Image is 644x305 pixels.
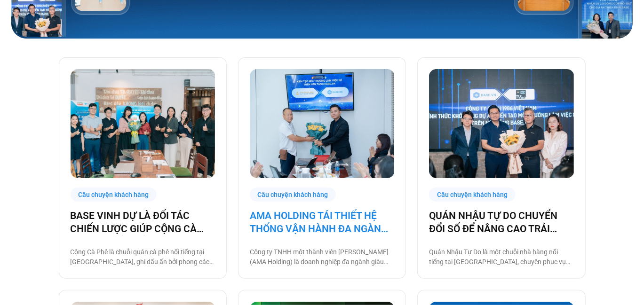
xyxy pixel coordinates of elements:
p: Cộng Cà Phê là chuỗi quán cà phê nổi tiếng tại [GEOGRAPHIC_DATA], ghi dấu ấn bởi phong cách thiết... [71,247,215,267]
div: Câu chuyện khách hàng [250,188,336,202]
a: AMA HOLDING TÁI THIẾT HỆ THỐNG VẬN HÀNH ĐA NGÀNH CÙNG [DOMAIN_NAME] [250,209,394,235]
a: QUÁN NHẬU TỰ DO CHUYỂN ĐỔI SỐ ĐỂ NÂNG CAO TRẢI NGHIỆM CHO 1000 NHÂN SỰ [429,209,573,235]
div: Câu chuyện khách hàng [71,188,157,202]
p: Công ty TNHH một thành viên [PERSON_NAME] (AMA Holding) là doanh nghiệp đa ngành giàu tiềm lực, h... [250,247,394,267]
p: Quán Nhậu Tự Do là một chuỗi nhà hàng nổi tiếng tại [GEOGRAPHIC_DATA], chuyên phục vụ các món nhậ... [429,247,573,267]
div: Câu chuyện khách hàng [429,188,516,202]
a: BASE VINH DỰ LÀ ĐỐI TÁC CHIẾN LƯỢC GIÚP CỘNG CÀ PHÊ CHUYỂN ĐỔI SỐ VẬN HÀNH! [71,209,215,235]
